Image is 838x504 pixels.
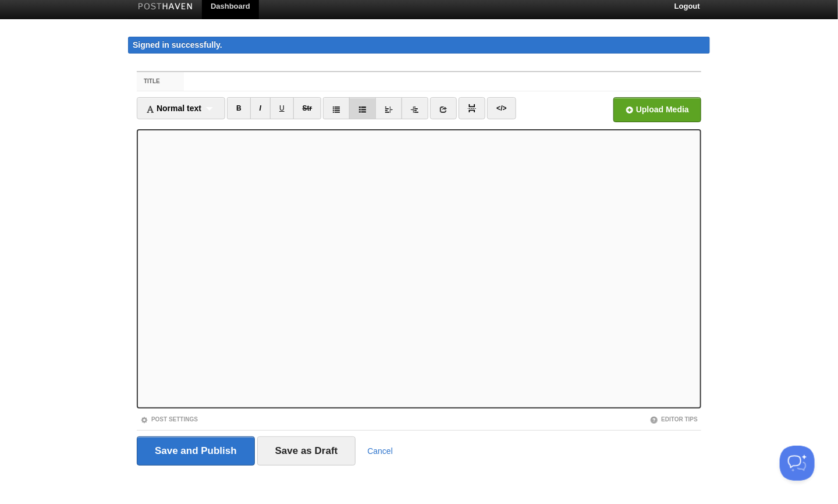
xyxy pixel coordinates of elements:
a: I [250,97,271,119]
a: U [270,97,294,119]
label: Title [137,72,184,91]
a: B [227,97,251,119]
span: Normal text [146,104,201,113]
a: Cancel [367,446,393,456]
img: Posthaven-bar [138,3,193,12]
a: Editor Tips [650,416,698,423]
iframe: Help Scout Beacon - Open [780,446,815,481]
a: Post Settings [140,416,198,423]
a: </> [487,97,516,119]
input: Save as Draft [257,436,356,466]
input: Save and Publish [137,436,255,466]
img: pagebreak-icon.png [468,104,476,112]
div: Signed in successfully. [128,37,710,54]
a: Str [293,97,322,119]
del: Str [303,104,313,112]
